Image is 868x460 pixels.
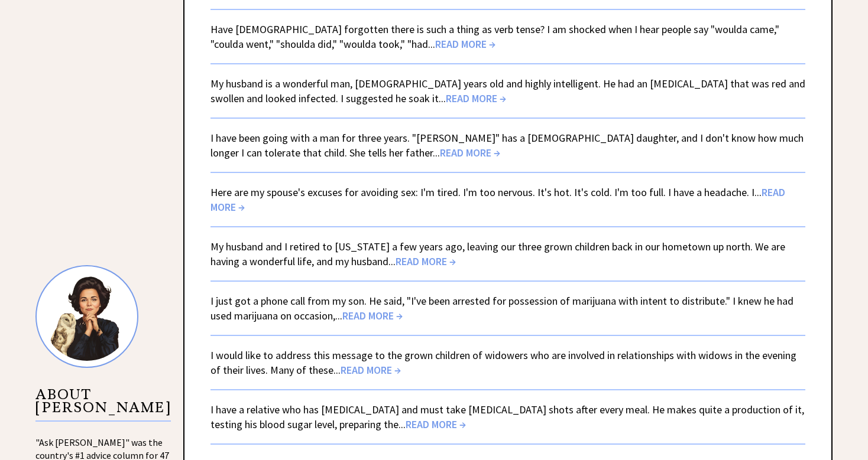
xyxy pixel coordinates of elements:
span: READ MORE → [446,92,506,105]
p: ABOUT [PERSON_NAME] [35,388,171,422]
a: My husband and I retired to [US_STATE] a few years ago, leaving our three grown children back in ... [210,240,785,268]
span: READ MORE → [341,363,401,377]
a: I would like to address this message to the grown children of widowers who are involved in relati... [210,348,796,377]
img: Ann8%20v2%20small.png [35,265,138,368]
a: I have been going with a man for three years. "[PERSON_NAME]" has a [DEMOGRAPHIC_DATA] daughter, ... [210,131,804,159]
a: Here are my spouse's excuses for avoiding sex: I'm tired. I'm too nervous. It's hot. It's cold. I... [210,185,785,214]
span: READ MORE → [406,417,466,431]
a: Have [DEMOGRAPHIC_DATA] forgotten there is such a thing as verb tense? I am shocked when I hear p... [210,22,779,51]
span: READ MORE → [396,255,456,268]
span: READ MORE → [440,146,500,159]
span: READ MORE → [342,309,403,322]
a: I have a relative who has [MEDICAL_DATA] and must take [MEDICAL_DATA] shots after every meal. He ... [210,403,804,431]
span: READ MORE → [435,37,495,51]
a: My husband is a wonderful man, [DEMOGRAPHIC_DATA] years old and highly intelligent. He had an [ME... [210,77,805,105]
a: I just got a phone call from my son. He said, "I've been arrested for possession of marijuana wit... [210,294,793,322]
